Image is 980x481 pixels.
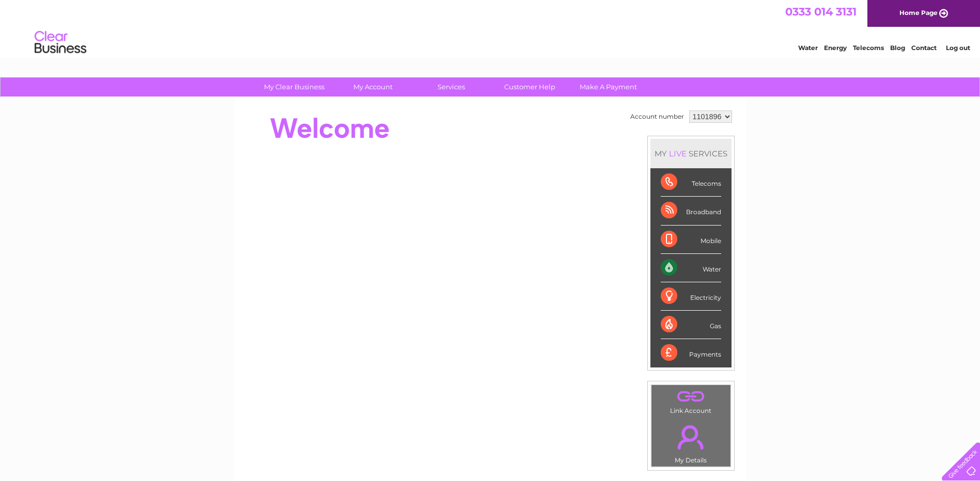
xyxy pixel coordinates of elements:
[650,139,732,168] div: MY SERVICES
[661,226,721,254] div: Mobile
[667,149,689,158] div: LIVE
[409,77,494,97] a: Services
[252,77,337,97] a: My Clear Business
[487,77,572,97] a: Customer Help
[654,419,728,455] a: .
[34,27,87,58] img: logo.png
[890,44,905,52] a: Blog
[911,44,937,52] a: Contact
[566,77,651,97] a: Make A Payment
[785,5,857,18] a: 0333 014 3131
[661,197,721,225] div: Broadband
[661,254,721,282] div: Water
[661,282,721,311] div: Electricity
[661,339,721,367] div: Payments
[651,384,731,417] td: Link Account
[661,311,721,339] div: Gas
[661,168,721,197] div: Telecoms
[628,108,687,125] td: Account number
[853,44,884,52] a: Telecoms
[946,44,970,52] a: Log out
[651,416,731,467] td: My Details
[798,44,818,52] a: Water
[246,6,735,50] div: Clear Business is a trading name of Verastar Limited (registered in [GEOGRAPHIC_DATA] No. 3667643...
[824,44,847,52] a: Energy
[654,388,728,406] a: .
[330,77,415,97] a: My Account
